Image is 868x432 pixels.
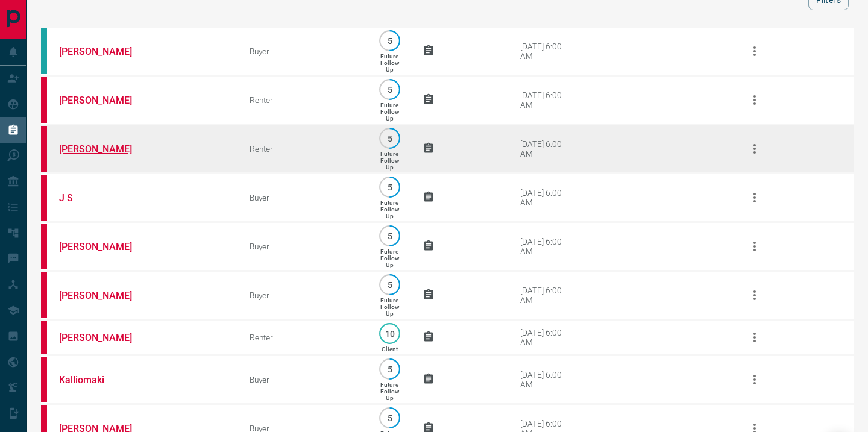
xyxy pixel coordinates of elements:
a: [PERSON_NAME] [59,46,149,57]
p: 5 [385,365,394,374]
div: condos.ca [41,28,47,74]
div: property.ca [41,77,47,123]
div: property.ca [41,357,47,402]
div: Buyer [250,290,357,300]
div: Buyer [250,242,357,251]
div: Renter [250,95,357,105]
div: [DATE] 6:00 AM [520,90,571,110]
p: Client [382,346,398,352]
p: 5 [385,85,394,94]
div: [DATE] 6:00 AM [520,370,571,389]
div: [DATE] 6:00 AM [520,42,571,61]
div: property.ca [41,126,47,172]
p: Future Follow Up [380,199,399,219]
div: [DATE] 6:00 AM [520,237,571,256]
div: Buyer [250,193,357,202]
div: [DATE] 6:00 AM [520,188,571,207]
div: property.ca [41,272,47,318]
div: property.ca [41,175,47,221]
p: Future Follow Up [380,102,399,122]
p: 5 [385,413,394,422]
a: J S [59,192,149,204]
div: Renter [250,333,357,342]
a: Kalliomaki [59,374,149,386]
p: 5 [385,280,394,289]
div: [DATE] 6:00 AM [520,139,571,158]
p: 5 [385,183,394,192]
a: [PERSON_NAME] [59,95,149,106]
a: [PERSON_NAME] [59,241,149,252]
a: [PERSON_NAME] [59,143,149,155]
div: property.ca [41,321,47,354]
p: Future Follow Up [380,151,399,171]
p: Future Follow Up [380,381,399,401]
a: [PERSON_NAME] [59,332,149,343]
p: Future Follow Up [380,248,399,268]
div: Buyer [250,375,357,384]
div: [DATE] 6:00 AM [520,328,571,347]
p: Future Follow Up [380,53,399,73]
p: 5 [385,36,394,45]
p: 10 [385,329,394,338]
div: [DATE] 6:00 AM [520,286,571,305]
div: Renter [250,144,357,154]
p: Future Follow Up [380,297,399,317]
div: Buyer [250,46,357,56]
p: 5 [385,134,394,143]
p: 5 [385,231,394,240]
a: [PERSON_NAME] [59,290,149,301]
div: property.ca [41,224,47,269]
